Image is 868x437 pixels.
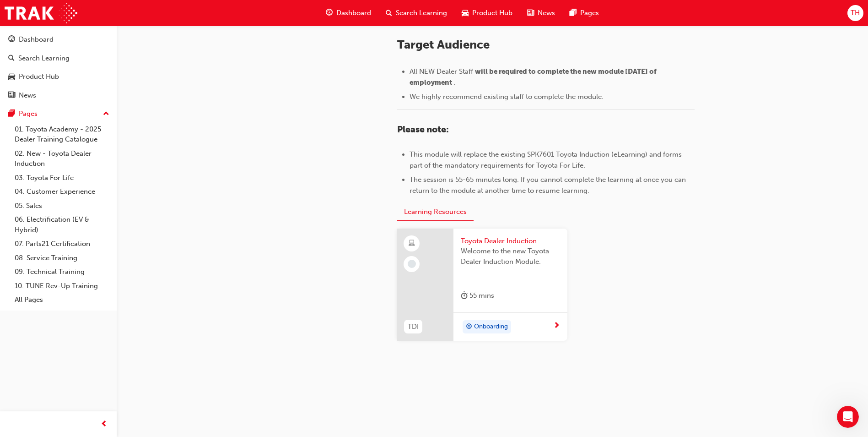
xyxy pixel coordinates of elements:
[11,251,113,265] a: 08. Service Training
[19,90,36,101] div: News
[19,109,38,119] div: Pages
[397,229,567,341] a: TDIToyota Dealer InductionWelcome to the new Toyota Dealer Induction Module.duration-icon 55 mins...
[11,279,113,293] a: 10. TUNE Rev-Up Training
[397,38,490,52] span: Target Audience
[11,171,113,185] a: 03. Toyota For Life
[4,105,113,122] button: Pages
[553,322,560,330] span: next-icon
[318,4,378,22] a: guage-iconDashboard
[19,34,54,45] div: Dashboard
[410,150,684,169] span: This module will replace the existing SPK7601 Toyota Induction (eLearning) and forms part of the ...
[386,7,392,19] span: search-icon
[466,321,472,333] span: target-icon
[461,246,560,267] span: Welcome to the new Toyota Dealer Induction Module.
[408,322,419,332] span: TDI
[11,147,113,171] a: 02. New - Toyota Dealer Induction
[580,8,599,18] span: Pages
[4,50,113,67] a: Search Learning
[410,93,604,101] span: We highly recommend existing staff to complete the module.
[11,122,113,147] a: 01. Toyota Academy - 2025 Dealer Training Catalogue
[562,4,606,22] a: pages-iconPages
[461,290,494,301] div: 55 mins
[11,185,113,199] a: 04. Customer Experience
[410,175,688,195] span: The session is 55-65 minutes long. If you cannot complete the learning at once you can return to ...
[472,8,512,18] span: Product Hub
[461,236,560,246] span: Toyota Dealer Induction
[8,92,15,100] span: news-icon
[409,238,415,250] span: learningResourceType_ELEARNING-icon
[454,4,520,22] a: car-iconProduct Hub
[11,237,113,251] a: 07. Parts21 Certification
[103,108,109,120] span: up-icon
[8,36,15,44] span: guage-icon
[8,55,15,63] span: search-icon
[397,203,474,221] button: Learning Resources
[520,4,562,22] a: news-iconNews
[11,265,113,279] a: 09. Technical Training
[4,87,113,104] a: News
[847,5,863,21] button: TH
[19,71,59,82] div: Product Hub
[570,7,577,19] span: pages-icon
[837,406,859,428] iframe: Intercom live chat
[378,4,454,22] a: search-iconSearch Learning
[326,7,333,19] span: guage-icon
[462,7,469,19] span: car-icon
[461,290,468,301] span: duration-icon
[474,322,508,332] span: Onboarding
[454,78,456,87] span: .
[408,260,416,268] span: learningRecordVerb_NONE-icon
[851,8,860,18] span: TH
[538,8,555,18] span: News
[527,7,534,19] span: news-icon
[410,67,658,87] span: will be required to complete the new module [DATE] of employment
[396,8,447,18] span: Search Learning
[397,124,449,135] span: Please note:
[11,199,113,213] a: 05. Sales
[8,110,15,118] span: pages-icon
[18,53,70,64] div: Search Learning
[8,73,15,81] span: car-icon
[410,67,473,76] span: All NEW Dealer Staff
[5,3,77,23] img: Trak
[11,213,113,237] a: 06. Electrification (EV & Hybrid)
[101,419,108,430] span: prev-icon
[4,31,113,48] a: Dashboard
[4,68,113,85] a: Product Hub
[11,293,113,307] a: All Pages
[4,29,113,105] button: DashboardSearch LearningProduct HubNews
[336,8,371,18] span: Dashboard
